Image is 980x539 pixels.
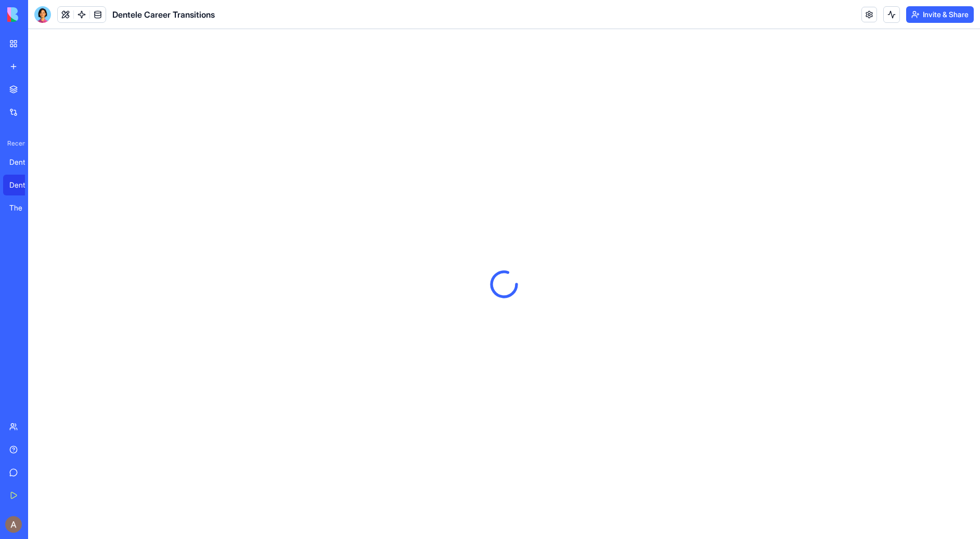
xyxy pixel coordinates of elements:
div: Dentele Career Transitions [9,180,38,190]
span: Dentele Career Transitions [112,8,215,21]
span: Recent [3,139,25,148]
img: logo [7,7,72,22]
div: The Dental Group [9,203,38,213]
a: Dentele Career Transitions [3,175,45,195]
div: Dentele Group Client Portal [9,157,38,167]
button: Invite & Share [906,6,974,23]
a: Dentele Group Client Portal [3,152,45,173]
a: The Dental Group [3,198,45,218]
img: ACg8ocJV6D3_6rN2XWQ9gC4Su6cEn1tsy63u5_3HgxpMOOOGh7gtYg=s96-c [5,516,22,533]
